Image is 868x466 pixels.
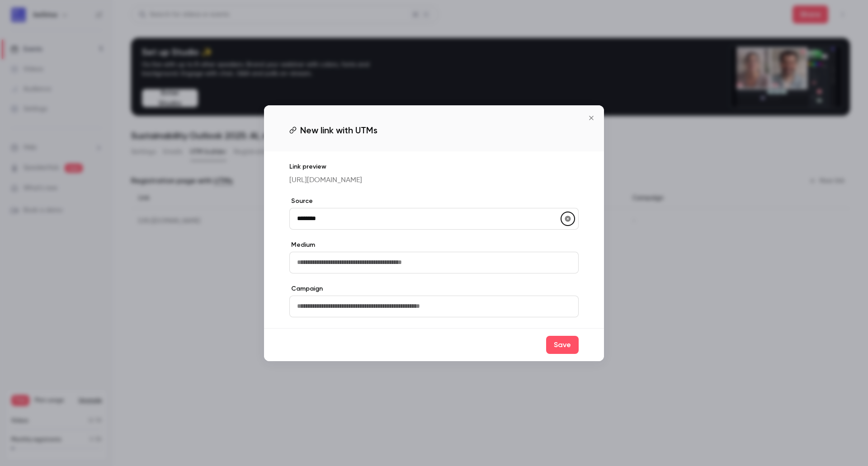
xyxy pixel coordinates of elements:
p: [URL][DOMAIN_NAME] [289,175,579,186]
button: Close [582,109,600,127]
label: Source [289,197,579,206]
label: Medium [289,240,579,249]
label: Campaign [289,284,579,293]
button: utmSource [561,212,575,226]
p: Link preview [289,162,579,171]
button: Save [546,336,579,354]
span: New link with UTMs [300,123,377,137]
